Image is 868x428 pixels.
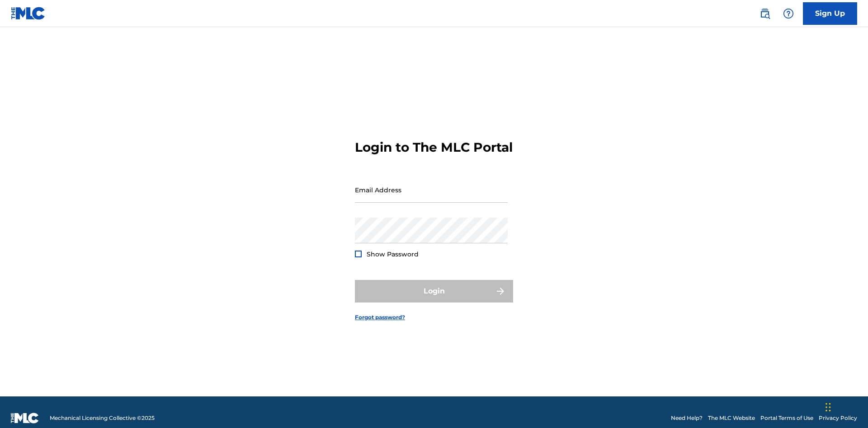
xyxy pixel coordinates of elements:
[11,7,46,20] img: MLC Logo
[50,414,155,422] span: Mechanical Licensing Collective © 2025
[671,414,703,422] a: Need Help?
[11,413,39,423] img: logo
[756,5,774,23] a: Public Search
[779,5,797,23] div: Help
[759,8,770,19] img: search
[826,394,831,421] div: Drag
[819,414,857,422] a: Privacy Policy
[708,414,755,422] a: The MLC Website
[803,2,857,25] a: Sign Up
[783,8,794,19] img: help
[355,140,513,155] h3: Login to The MLC Portal
[760,414,813,422] a: Portal Terms of Use
[823,385,868,428] iframe: Chat Widget
[355,313,405,321] a: Forgot password?
[367,250,419,258] span: Show Password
